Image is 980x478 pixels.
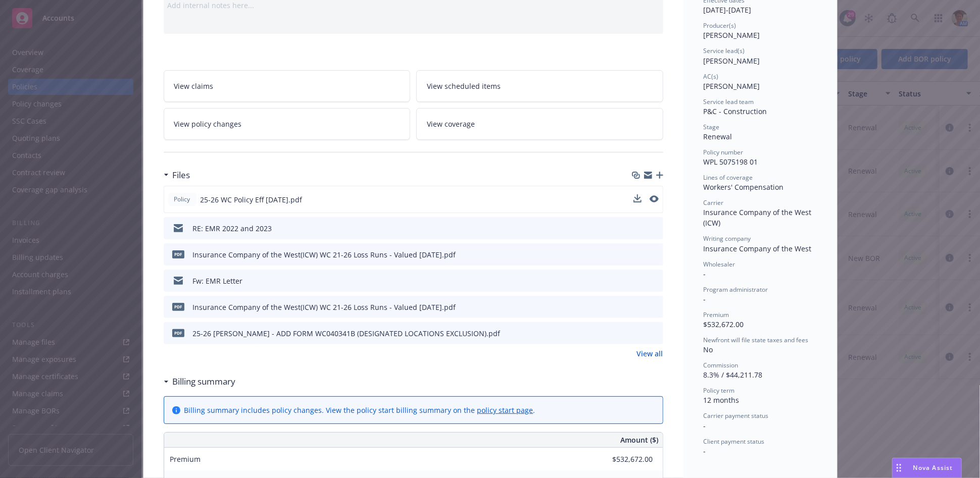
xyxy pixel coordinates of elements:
[170,454,201,464] span: Premium
[704,46,745,55] span: Service lead(s)
[650,328,659,339] button: preview file
[704,182,784,192] span: Workers' Compensation
[633,194,642,205] button: download file
[164,108,411,140] a: View policy changes
[184,405,535,415] div: Billing summary includes policy changes. View the policy start billing summary on the .
[704,446,706,456] span: -
[634,328,642,339] button: download file
[650,195,659,202] button: preview file
[201,194,303,205] span: 25-26 WC Policy Eff [DATE].pdf
[650,194,659,205] button: preview file
[594,452,659,467] input: 0.00
[704,421,706,431] span: -
[704,370,763,380] span: 8.3% / $44,211.78
[704,234,751,243] span: Writing company
[634,249,642,260] button: download file
[704,132,732,141] span: Renewal
[637,348,663,359] a: View all
[172,303,184,310] span: pdf
[172,195,192,204] span: Policy
[174,119,242,129] span: View policy changes
[704,21,737,30] span: Producer(s)
[172,250,184,258] span: pdf
[477,405,533,415] a: policy start page
[650,276,659,286] button: preview file
[704,310,729,319] span: Premium
[704,173,753,182] span: Lines of coverage
[164,70,411,102] a: View claims
[633,194,642,202] button: download file
[704,107,767,116] span: P&C - Construction
[704,285,768,294] span: Program administrator
[193,223,272,234] div: RE: EMR 2022 and 2023
[893,458,905,477] div: Drag to move
[193,302,456,312] div: Insurance Company of the West(ICW) WC 21-26 Loss Runs - Valued [DATE].pdf
[634,276,642,286] button: download file
[704,81,760,91] span: [PERSON_NAME]
[704,294,706,304] span: -
[704,123,720,131] span: Stage
[704,157,758,167] span: WPL 5075198 01
[704,198,724,207] span: Carrier
[621,435,659,445] span: Amount ($)
[650,249,659,260] button: preview file
[704,260,736,269] span: Wholesaler
[427,81,501,91] span: View scheduled items
[650,302,659,312] button: preview file
[164,375,236,388] div: Billing summary
[416,70,663,102] a: View scheduled items
[634,223,642,234] button: download file
[427,119,475,129] span: View coverage
[193,328,501,339] div: 25-26 [PERSON_NAME] - ADD FORM WC040341B (DESIGNATED LOCATIONS EXCLUSION).pdf
[173,375,236,388] h3: Billing summary
[892,458,962,478] button: Nova Assist
[193,249,456,260] div: Insurance Company of the West(ICW) WC 21-26 Loss Runs - Valued [DATE].pdf
[704,207,814,228] span: Insurance Company of the West (ICW)
[172,329,184,337] span: pdf
[704,56,760,66] span: [PERSON_NAME]
[704,30,760,40] span: [PERSON_NAME]
[704,148,744,156] span: Policy number
[173,169,190,182] h3: Files
[704,386,735,395] span: Policy term
[416,108,663,140] a: View coverage
[704,395,740,405] span: 12 months
[193,276,243,286] div: Fw: EMR Letter
[704,97,754,106] span: Service lead team
[174,81,214,91] span: View claims
[913,463,953,472] span: Nova Assist
[704,361,739,369] span: Commission
[704,72,719,81] span: AC(s)
[704,320,744,329] span: $532,672.00
[634,302,642,312] button: download file
[704,336,809,344] span: Newfront will file state taxes and fees
[704,411,769,420] span: Carrier payment status
[164,169,190,182] div: Files
[704,269,706,279] span: -
[704,345,713,354] span: No
[704,437,765,446] span: Client payment status
[650,223,659,234] button: preview file
[704,244,812,253] span: Insurance Company of the West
